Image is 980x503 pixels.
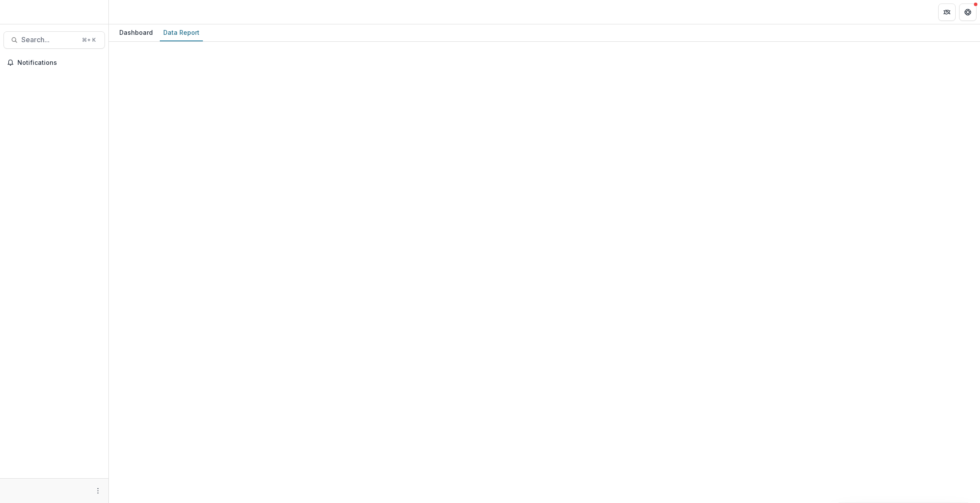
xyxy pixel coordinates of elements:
[116,26,156,39] div: Dashboard
[17,59,101,67] span: Notifications
[959,3,977,21] button: Get Help
[3,31,105,49] button: Search...
[3,56,105,70] button: Notifications
[116,24,156,41] a: Dashboard
[21,36,77,44] span: Search...
[160,24,203,41] a: Data Report
[160,26,203,39] div: Data Report
[80,35,98,45] div: ⌘ + K
[938,3,956,21] button: Partners
[93,486,103,496] button: More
